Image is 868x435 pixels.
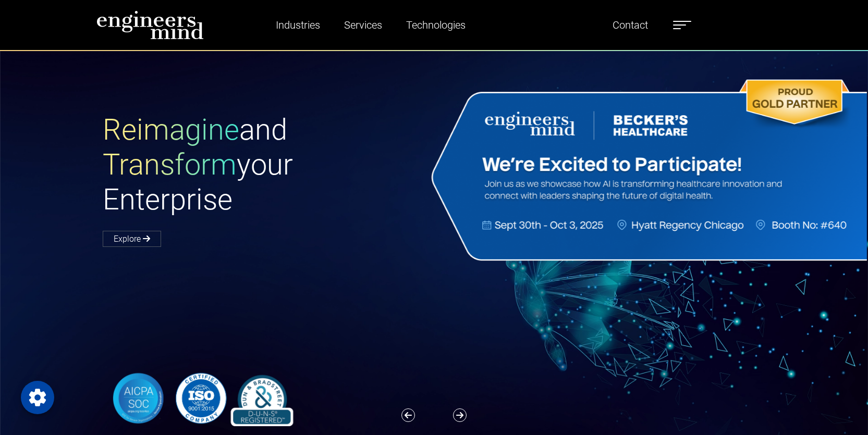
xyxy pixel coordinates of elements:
img: banner-logo [103,370,299,426]
span: Reimagine [103,113,239,147]
a: Technologies [402,13,470,37]
a: Explore [103,231,161,247]
h1: and your Enterprise [103,113,434,218]
a: Services [340,13,386,37]
img: logo [96,10,204,40]
span: Transform [103,147,237,182]
a: Industries [272,13,324,37]
a: Contact [608,13,652,37]
img: Website Banner [427,76,867,264]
